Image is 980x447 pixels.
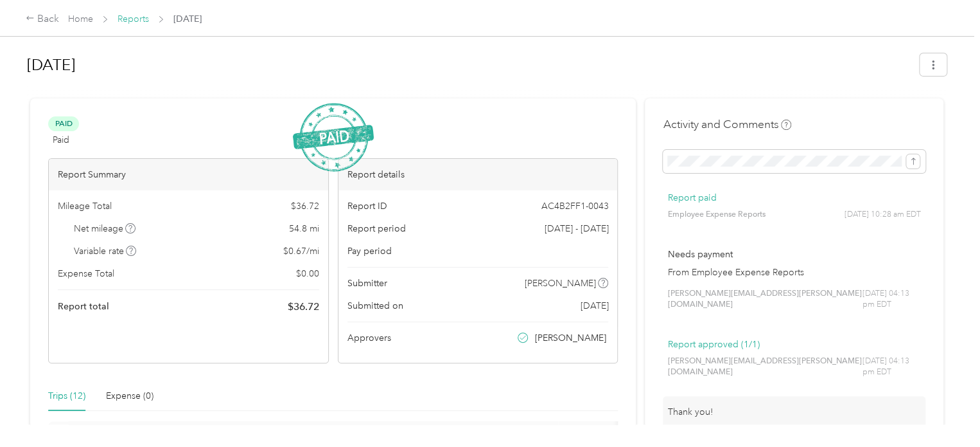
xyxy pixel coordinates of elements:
[68,14,93,24] a: Home
[908,375,980,447] iframe: Everlance-gr Chat Button Frame
[667,191,921,205] p: Report paid
[296,267,319,280] span: $ 0.00
[844,209,921,221] span: [DATE] 10:28 am EDT
[58,267,114,280] span: Expense Total
[338,159,618,190] div: Report details
[347,277,387,290] span: Submitter
[862,288,921,311] span: [DATE] 04:13 pm EDT
[283,244,319,258] span: $ 0.67 / mi
[26,12,59,27] div: Back
[48,389,85,403] div: Trips (12)
[525,277,596,290] span: [PERSON_NAME]
[58,199,112,213] span: Mileage Total
[663,116,791,132] h4: Activity and Comments
[580,299,608,313] span: [DATE]
[288,299,319,315] span: $ 36.72
[347,244,392,258] span: Pay period
[106,389,153,403] div: Expense (0)
[289,222,319,235] span: 54.8 mi
[74,244,137,258] span: Variable rate
[667,356,862,378] span: [PERSON_NAME][EMAIL_ADDRESS][PERSON_NAME][DOMAIN_NAME]
[667,266,921,279] p: From Employee Expense Reports
[667,209,765,221] span: Employee Expense Reports
[544,222,608,235] span: [DATE] - [DATE]
[173,12,202,26] span: [DATE]
[667,405,921,419] p: Thank you!
[667,288,862,311] span: [PERSON_NAME][EMAIL_ADDRESS][PERSON_NAME][DOMAIN_NAME]
[74,222,136,235] span: Net mileage
[541,199,608,213] span: AC4B2FF1-0043
[49,159,328,190] div: Report Summary
[293,103,374,172] img: PaidStamp
[667,248,921,261] p: Needs payment
[48,116,79,131] span: Paid
[347,222,406,235] span: Report period
[667,338,921,351] p: Report approved (1/1)
[862,356,921,378] span: [DATE] 04:13 pm EDT
[58,300,109,313] span: Report total
[53,133,69,147] span: Paid
[27,50,911,80] h1: May 2024
[118,14,149,24] a: Reports
[291,199,319,213] span: $ 36.72
[347,199,387,213] span: Report ID
[347,299,403,313] span: Submitted on
[535,331,606,345] span: [PERSON_NAME]
[347,331,391,345] span: Approvers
